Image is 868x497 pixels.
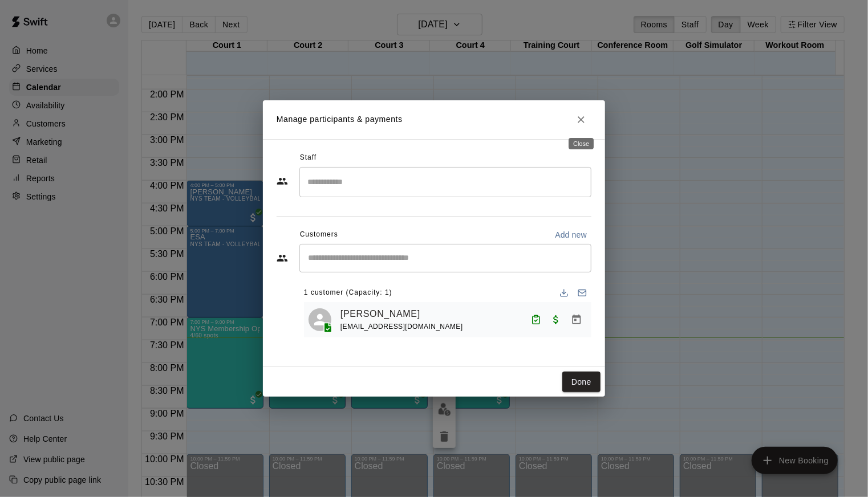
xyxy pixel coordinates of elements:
[277,252,288,264] svg: Customers
[571,109,591,130] button: Close
[277,176,288,187] svg: Staff
[340,307,420,321] a: [PERSON_NAME]
[309,308,331,331] div: Yelena Melnichuk
[569,138,594,149] div: Close
[555,229,587,241] p: Add new
[300,226,338,244] span: Customers
[300,149,317,167] span: Staff
[550,226,591,244] button: Add new
[555,284,573,302] button: Download list
[566,309,587,330] button: Manage bookings & payment
[340,323,463,331] span: [EMAIL_ADDRESS][DOMAIN_NAME]
[546,314,566,324] span: Paid with Card
[562,372,601,393] button: Done
[299,244,591,272] div: Start typing to search customers...
[304,284,392,302] span: 1 customer (Capacity: 1)
[526,310,546,329] button: Attended
[277,113,403,125] p: Manage participants & payments
[573,284,591,302] button: Email participants
[299,167,591,197] div: Search staff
